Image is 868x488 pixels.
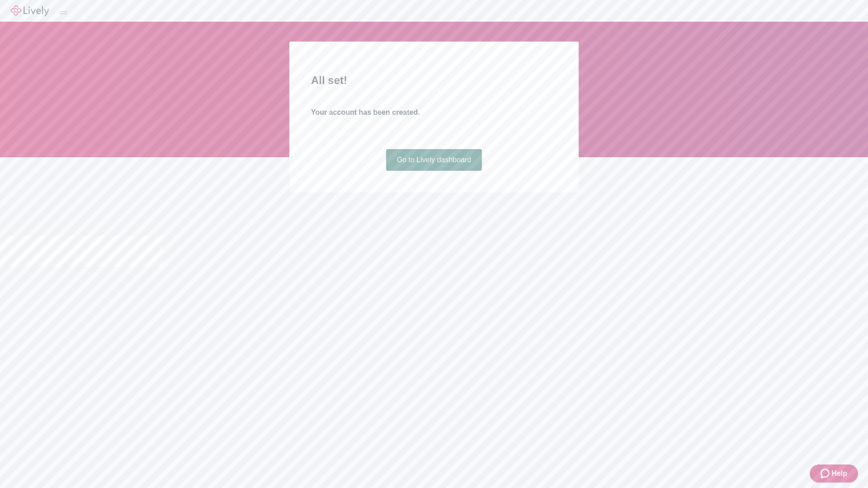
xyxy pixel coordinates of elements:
[11,5,49,16] img: Lively
[831,468,847,479] span: Help
[311,72,557,89] h2: All set!
[386,149,482,171] a: Go to Lively dashboard
[810,465,858,483] button: Zendesk support iconHelp
[311,107,557,118] h4: Your account has been created.
[821,468,831,479] svg: Zendesk support icon
[60,11,67,14] button: Log out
